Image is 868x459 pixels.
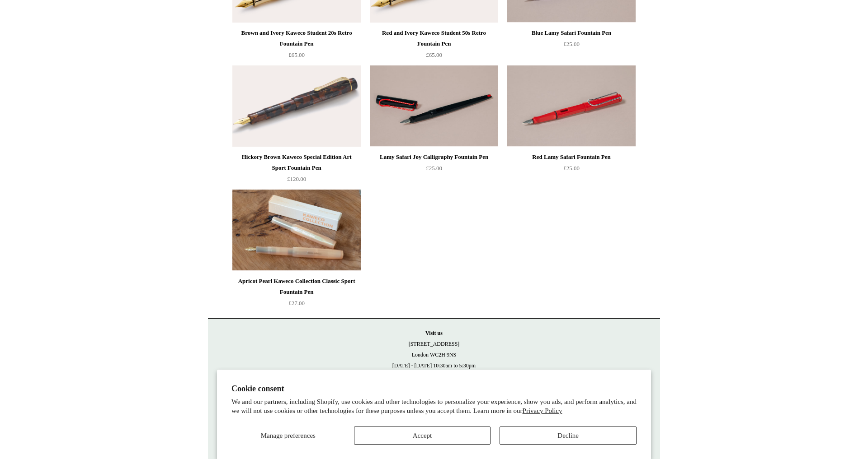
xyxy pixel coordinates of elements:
span: £25.00 [426,165,442,172]
a: Red and Ivory Kaweco Student 50s Retro Fountain Pen £65.00 [370,28,498,65]
a: Lamy Safari Joy Calligraphy Fountain Pen £25.00 [370,152,498,189]
span: £25.00 [563,41,580,47]
div: Red and Ivory Kaweco Student 50s Retro Fountain Pen [372,28,496,49]
img: Hickory Brown Kaweco Special Edition Art Sport Fountain Pen [232,65,361,147]
p: We and our partners, including Shopify, use cookies and other technologies to personalize your ex... [231,398,637,415]
div: Hickory Brown Kaweco Special Edition Art Sport Fountain Pen [235,152,359,173]
div: Brown and Ivory Kaweco Student 20s Retro Fountain Pen [235,28,359,49]
img: Lamy Safari Joy Calligraphy Fountain Pen [370,65,498,147]
a: Red Lamy Safari Fountain Pen £25.00 [507,152,636,189]
a: Red Lamy Safari Fountain Pen Red Lamy Safari Fountain Pen [507,65,636,147]
img: Apricot Pearl Kaweco Collection Classic Sport Fountain Pen [232,190,361,271]
p: [STREET_ADDRESS] London WC2H 9NS [DATE] - [DATE] 10:30am to 5:30pm [DATE] 10.30am to 6pm [DATE] 1... [217,328,651,403]
a: Hickory Brown Kaweco Special Edition Art Sport Fountain Pen Hickory Brown Kaweco Special Edition ... [232,65,361,147]
span: £65.00 [426,51,442,58]
span: Manage preferences [261,432,316,439]
a: Blue Lamy Safari Fountain Pen £25.00 [507,28,636,65]
div: Blue Lamy Safari Fountain Pen [509,28,633,38]
div: Lamy Safari Joy Calligraphy Fountain Pen [372,152,496,162]
button: Decline [500,427,637,445]
h2: Cookie consent [231,384,637,394]
a: Brown and Ivory Kaweco Student 20s Retro Fountain Pen £65.00 [232,28,361,65]
div: Red Lamy Safari Fountain Pen [509,152,633,162]
strong: Visit us [425,330,443,336]
a: Hickory Brown Kaweco Special Edition Art Sport Fountain Pen £120.00 [232,152,361,189]
img: Red Lamy Safari Fountain Pen [507,65,636,147]
span: £120.00 [287,176,306,182]
span: £65.00 [288,51,305,58]
div: Apricot Pearl Kaweco Collection Classic Sport Fountain Pen [235,276,359,297]
a: Privacy Policy [523,407,562,414]
span: £25.00 [563,165,580,172]
button: Accept [354,427,491,445]
a: Lamy Safari Joy Calligraphy Fountain Pen Lamy Safari Joy Calligraphy Fountain Pen [370,65,498,147]
a: Apricot Pearl Kaweco Collection Classic Sport Fountain Pen £27.00 [232,276,361,313]
span: £27.00 [288,300,305,306]
button: Manage preferences [231,427,345,445]
a: Apricot Pearl Kaweco Collection Classic Sport Fountain Pen Apricot Pearl Kaweco Collection Classi... [232,190,361,271]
